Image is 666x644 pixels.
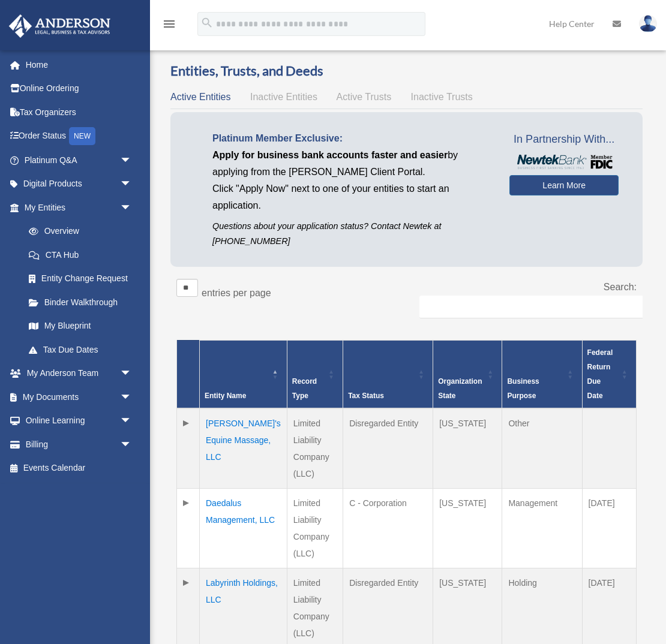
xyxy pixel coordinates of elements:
[69,127,95,145] div: NEW
[343,340,433,408] th: Tax Status: Activate to sort
[582,340,636,408] th: Federal Return Due Date: Activate to sort
[5,14,114,38] img: Anderson Advisors Platinum Portal
[8,409,150,433] a: Online Learningarrow_drop_down
[8,362,150,386] a: My Anderson Teamarrow_drop_down
[292,377,317,400] span: Record Type
[170,62,643,80] h3: Entities, Trusts, and Deeds
[515,155,613,169] img: NewtekBankLogoSM.png
[212,150,448,160] span: Apply for business bank accounts faster and easier
[162,21,176,31] a: menu
[8,124,150,149] a: Order StatusNEW
[433,340,502,408] th: Organization State: Activate to sort
[212,130,491,147] p: Platinum Member Exclusive:
[502,488,582,568] td: Management
[212,219,491,249] p: Questions about your application status? Contact Newtek at [PHONE_NUMBER]
[212,180,491,214] p: Click "Apply Now" next to one of your entities to start an application.
[8,432,150,456] a: Billingarrow_drop_down
[200,340,287,408] th: Entity Name: Activate to invert sorting
[507,377,539,400] span: Business Purpose
[200,408,287,489] td: [PERSON_NAME]'s Equine Massage, LLC
[17,314,144,338] a: My Blueprint
[8,195,144,219] a: My Entitiesarrow_drop_down
[120,148,144,173] span: arrow_drop_down
[433,408,502,489] td: [US_STATE]
[162,17,176,31] i: menu
[8,53,150,77] a: Home
[17,243,144,267] a: CTA Hub
[8,172,150,196] a: Digital Productsarrow_drop_down
[509,130,619,149] span: In Partnership With...
[438,377,482,400] span: Organization State
[639,15,657,32] img: User Pic
[17,290,144,314] a: Binder Walkthrough
[287,340,343,408] th: Record Type: Activate to sort
[202,288,271,298] label: entries per page
[582,488,636,568] td: [DATE]
[343,488,433,568] td: C - Corporation
[17,219,138,243] a: Overview
[120,195,144,220] span: arrow_drop_down
[120,172,144,197] span: arrow_drop_down
[212,147,491,180] p: by applying from the [PERSON_NAME] Client Portal.
[502,340,582,408] th: Business Purpose: Activate to sort
[337,92,392,102] span: Active Trusts
[348,392,384,400] span: Tax Status
[287,408,343,489] td: Limited Liability Company (LLC)
[17,338,144,362] a: Tax Due Dates
[509,175,619,195] a: Learn More
[433,488,502,568] td: [US_STATE]
[17,267,144,291] a: Entity Change Request
[200,488,287,568] td: Daedalus Management, LLC
[8,100,150,124] a: Tax Organizers
[120,385,144,410] span: arrow_drop_down
[411,92,473,102] span: Inactive Trusts
[502,408,582,489] td: Other
[8,148,150,172] a: Platinum Q&Aarrow_drop_down
[8,77,150,101] a: Online Ordering
[287,488,343,568] td: Limited Liability Company (LLC)
[8,456,150,480] a: Events Calendar
[120,432,144,457] span: arrow_drop_down
[343,408,433,489] td: Disregarded Entity
[120,362,144,386] span: arrow_drop_down
[200,16,214,29] i: search
[8,385,150,409] a: My Documentsarrow_drop_down
[170,92,230,102] span: Active Entities
[205,392,246,400] span: Entity Name
[120,409,144,434] span: arrow_drop_down
[604,282,637,292] label: Search:
[250,92,317,102] span: Inactive Entities
[587,348,613,400] span: Federal Return Due Date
